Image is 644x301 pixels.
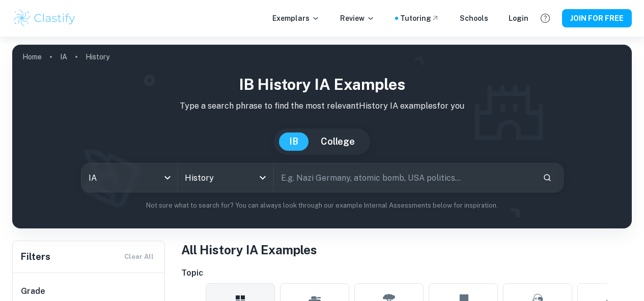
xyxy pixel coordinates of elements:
h1: IB History IA examples [20,73,624,96]
p: Type a search phrase to find the most relevant History IA examples for you [20,100,624,112]
button: IB [279,132,309,151]
h6: Grade [21,285,157,297]
h6: Filters [21,250,50,264]
img: profile cover [12,45,632,228]
h1: All History IA Examples [181,241,632,259]
a: Schools [460,13,488,24]
a: Login [509,13,528,24]
button: Help and Feedback [537,10,554,27]
button: Open [256,171,270,185]
p: Not sure what to search for? You can always look through our example Internal Assessments below f... [20,200,624,211]
a: IA [60,50,67,64]
input: E.g. Nazi Germany, atomic bomb, USA politics... [274,163,535,192]
p: Exemplars [272,13,320,24]
button: College [311,132,365,151]
img: Clastify logo [12,8,77,28]
p: History [86,51,109,62]
p: Review [340,13,375,24]
h6: Topic [181,267,632,279]
a: Home [22,50,42,64]
div: IA [81,163,177,192]
button: JOIN FOR FREE [562,9,632,27]
button: Search [539,169,556,186]
a: Tutoring [400,13,439,24]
